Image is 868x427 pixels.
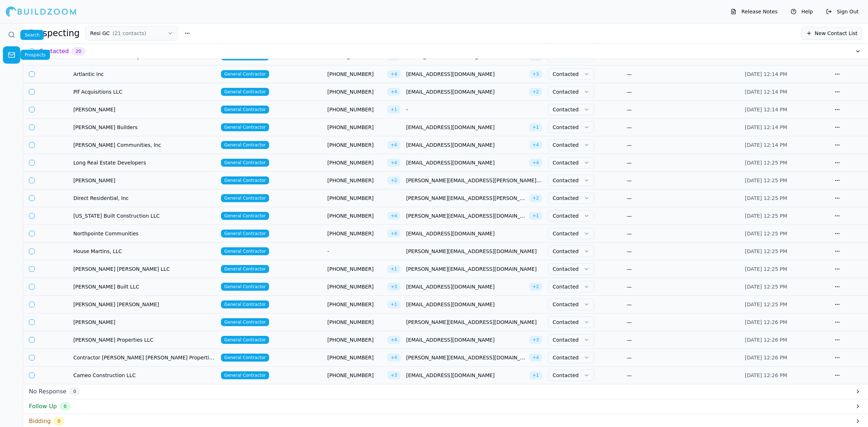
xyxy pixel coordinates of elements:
[529,159,542,167] span: + 4
[406,301,542,308] span: [EMAIL_ADDRESS][DOMAIN_NAME]
[327,283,384,290] span: [PHONE_NUMBER]
[221,318,269,326] span: General Contractor
[327,124,400,131] span: [PHONE_NUMBER]
[745,213,787,219] span: [DATE] 12:25 PM
[221,123,269,131] span: General Contractor
[387,88,400,96] span: + 4
[327,301,384,308] span: [PHONE_NUMBER]
[745,337,787,343] span: [DATE] 12:26 PM
[627,283,739,290] div: —
[221,88,269,96] span: General Contractor
[73,248,215,255] span: House Martins, LLC
[387,230,400,238] span: + 4
[745,231,787,236] span: [DATE] 12:25 PM
[627,319,739,326] div: —
[73,106,215,113] span: [PERSON_NAME]
[221,106,269,114] span: General Contractor
[327,354,384,361] span: [PHONE_NUMBER]
[387,354,400,362] span: + 4
[73,71,215,78] span: Artlantic Inc
[529,212,542,220] span: + 1
[745,142,787,148] span: [DATE] 12:14 PM
[627,88,739,95] div: —
[627,230,739,237] div: —
[727,6,781,17] button: Release Notes
[327,336,384,343] span: [PHONE_NUMBER]
[387,176,400,184] span: + 2
[745,178,787,183] span: [DATE] 12:25 PM
[627,195,739,202] div: —
[406,159,526,166] span: [EMAIL_ADDRESS][DOMAIN_NAME]
[406,106,542,113] div: -
[73,319,215,326] span: [PERSON_NAME]
[72,47,85,55] span: 20
[529,88,542,96] span: + 2
[406,248,542,255] span: [PERSON_NAME][EMAIL_ADDRESS][DOMAIN_NAME]
[745,266,787,272] span: [DATE] 12:25 PM
[745,248,787,254] span: [DATE] 12:25 PM
[221,212,269,220] span: General Contractor
[60,402,71,410] span: 0
[25,32,39,38] p: Search
[627,141,739,149] div: —
[327,159,384,166] span: [PHONE_NUMBER]
[73,372,215,379] span: Cameo Construction LLC
[745,107,787,112] span: [DATE] 12:14 PM
[73,283,215,290] span: [PERSON_NAME] Built LLC
[406,372,526,379] span: [EMAIL_ADDRESS][DOMAIN_NAME]
[529,336,542,344] span: + 3
[29,27,80,39] h1: Prospecting
[745,71,787,77] span: [DATE] 12:14 PM
[387,300,400,308] span: + 1
[529,70,542,78] span: + 3
[406,71,526,78] span: [EMAIL_ADDRESS][DOMAIN_NAME]
[327,88,384,95] span: [PHONE_NUMBER]
[627,336,739,343] div: —
[406,283,526,290] span: [EMAIL_ADDRESS][DOMAIN_NAME]
[406,141,526,149] span: [EMAIL_ADDRESS][DOMAIN_NAME]
[406,195,526,202] span: [PERSON_NAME][EMAIL_ADDRESS][PERSON_NAME][DOMAIN_NAME]
[745,160,787,166] span: [DATE] 12:25 PM
[745,124,787,130] span: [DATE] 12:14 PM
[822,6,862,17] button: Sign Out
[221,354,269,362] span: General Contractor
[406,230,542,237] span: [EMAIL_ADDRESS][DOMAIN_NAME]
[406,88,526,95] span: [EMAIL_ADDRESS][DOMAIN_NAME]
[627,248,739,255] div: —
[221,336,269,344] span: General Contractor
[327,265,384,273] span: [PHONE_NUMBER]
[73,336,215,343] span: [PERSON_NAME] Properties LLC
[327,319,400,326] span: [PHONE_NUMBER]
[787,6,817,17] button: Help
[221,176,269,184] span: General Contractor
[627,265,739,273] div: —
[221,300,269,308] span: General Contractor
[73,88,215,95] span: Plf Acquisitions LLC
[73,195,215,202] span: Direct Residential, Inc
[29,402,57,411] h3: Follow Up
[529,371,542,379] span: + 1
[327,141,384,149] span: [PHONE_NUMBER]
[387,336,400,344] span: + 4
[745,284,787,290] span: [DATE] 12:25 PM
[529,194,542,202] span: + 2
[387,141,400,149] span: + 4
[627,106,739,113] div: —
[73,141,215,149] span: [PERSON_NAME] Communities, Inc
[73,124,215,131] span: [PERSON_NAME] Builders
[221,194,269,202] span: General Contractor
[387,212,400,220] span: + 4
[529,283,542,291] span: + 2
[801,27,862,40] button: New Contact List
[627,71,739,78] div: —
[745,89,787,95] span: [DATE] 12:14 PM
[627,212,739,219] div: —
[221,265,269,273] span: General Contractor
[529,141,542,149] span: + 4
[406,336,526,343] span: [EMAIL_ADDRESS][DOMAIN_NAME]
[73,265,215,273] span: [PERSON_NAME] [PERSON_NAME] LLC
[29,417,51,426] h3: Bidding
[221,141,269,149] span: General Contractor
[327,177,384,184] span: [PHONE_NUMBER]
[406,354,526,361] span: [PERSON_NAME][EMAIL_ADDRESS][DOMAIN_NAME]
